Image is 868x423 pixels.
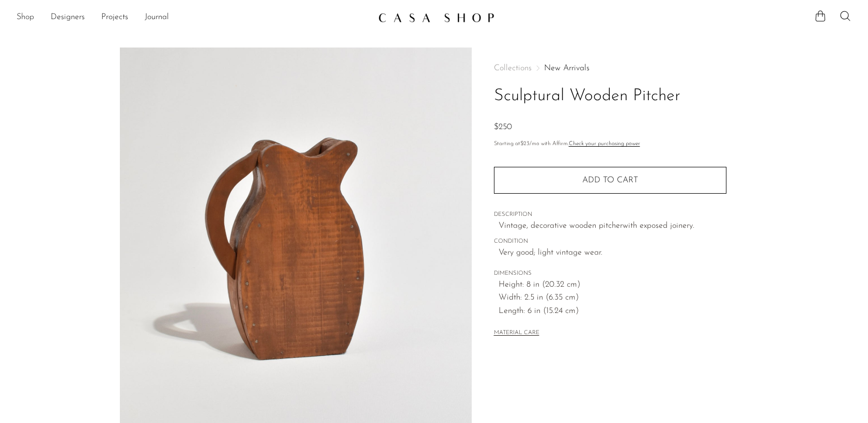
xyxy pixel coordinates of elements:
[494,167,726,194] button: Add to cart
[51,11,85,24] a: Designers
[544,64,590,72] a: New Arrivals
[145,11,169,24] a: Journal
[17,9,370,26] ul: NEW HEADER MENU
[499,305,726,318] span: Length: 6 in (15.24 cm)
[494,123,512,131] span: $250
[494,83,726,109] h1: Sculptural Wooden Pitcher
[494,64,532,72] span: Collections
[499,246,726,260] span: Very good; light vintage wear.
[499,291,726,305] span: Width: 2.5 in (6.35 cm)
[17,11,34,24] a: Shop
[494,269,726,278] span: DIMENSIONS
[494,139,726,149] p: Starting at /mo with Affirm.
[494,330,539,337] button: MATERIAL CARE
[494,237,726,246] span: CONDITION
[569,141,640,147] a: Check your purchasing power - Learn more about Affirm Financing (opens in modal)
[494,210,726,220] span: DESCRIPTION
[582,176,638,184] span: Add to cart
[499,278,726,292] span: Height: 8 in (20.32 cm)
[520,141,530,147] span: $23
[101,11,128,24] a: Projects
[499,220,726,233] p: Vintage, decorative wooden pitcher with exposed joinery.
[494,64,726,72] nav: Breadcrumbs
[17,9,370,26] nav: Desktop navigation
